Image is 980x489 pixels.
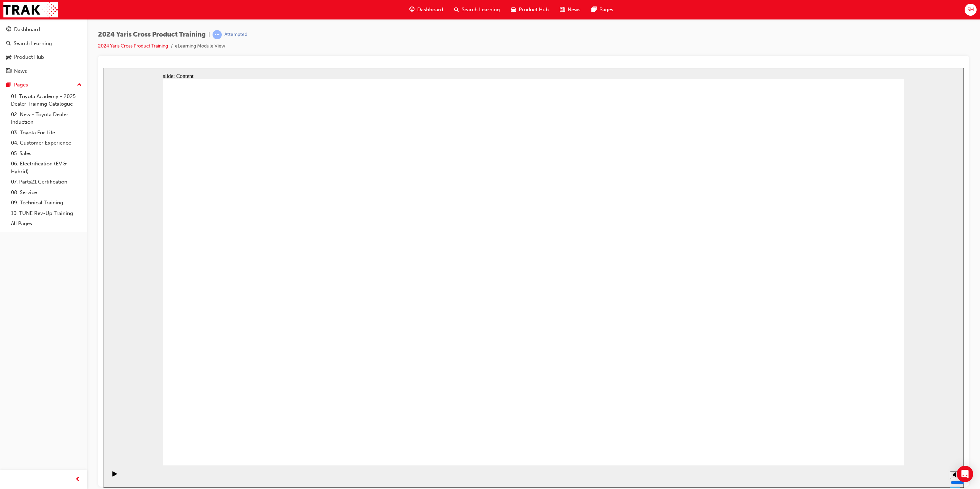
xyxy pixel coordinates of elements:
[14,67,27,75] div: News
[6,68,11,74] span: news-icon
[208,31,210,39] span: |
[843,397,857,420] div: misc controls
[77,81,82,90] span: up-icon
[3,79,84,91] button: Pages
[75,475,80,484] span: prev-icon
[417,6,443,14] span: Dashboard
[3,23,84,36] a: Dashboard
[14,81,28,89] div: Pages
[404,3,449,17] a: guage-iconDashboard
[6,54,11,60] span: car-icon
[175,42,225,50] li: eLearning Module View
[6,41,11,47] span: search-icon
[519,6,549,14] span: Product Hub
[3,397,15,420] div: playback controls
[3,65,84,78] a: News
[98,31,206,39] span: 2024 Yaris Cross Product Training
[8,208,84,219] a: 10. TUNE Rev-Up Training
[554,3,586,17] a: news-iconNews
[846,403,857,411] button: Mute (Ctrl+Alt+M)
[599,6,613,14] span: Pages
[511,5,516,14] span: car-icon
[213,30,222,39] span: learningRecordVerb_ATTEMPT-icon
[8,198,84,208] a: 09. Technical Training
[224,31,247,38] div: Attempted
[14,53,44,61] div: Product Hub
[965,4,977,16] button: SH
[560,5,565,14] span: news-icon
[462,6,500,14] span: Search Learning
[3,37,84,50] a: Search Learning
[957,466,973,482] div: Open Intercom Messenger
[6,82,11,88] span: pages-icon
[3,22,84,79] button: DashboardSearch LearningProduct HubNews
[847,412,891,417] input: volume
[454,5,459,14] span: search-icon
[3,403,15,415] button: Play (Ctrl+Alt+P)
[98,43,168,49] a: 2024 Yaris Cross Product Training
[6,27,11,33] span: guage-icon
[8,109,84,127] a: 02. New - Toyota Dealer Induction
[8,177,84,187] a: 07. Parts21 Certification
[409,5,414,14] span: guage-icon
[449,3,505,17] a: search-iconSearch Learning
[586,3,619,17] a: pages-iconPages
[8,218,84,229] a: All Pages
[8,148,84,159] a: 05. Sales
[8,127,84,138] a: 03. Toyota For Life
[8,138,84,148] a: 04. Customer Experience
[14,26,40,33] div: Dashboard
[8,159,84,177] a: 06. Electrification (EV & Hybrid)
[591,5,597,14] span: pages-icon
[967,6,974,14] span: SH
[3,2,58,17] img: Trak
[505,3,554,17] a: car-iconProduct Hub
[8,187,84,198] a: 08. Service
[14,40,52,47] div: Search Learning
[3,51,84,64] a: Product Hub
[8,91,84,109] a: 01. Toyota Academy - 2025 Dealer Training Catalogue
[568,6,581,14] span: News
